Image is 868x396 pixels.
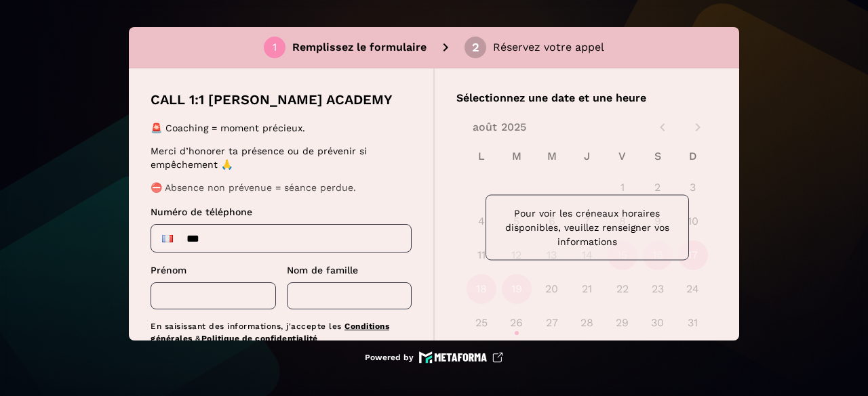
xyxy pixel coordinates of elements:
[151,265,186,276] span: Prénom
[151,181,408,194] p: ⛔ Absence non prévenue = séance perdue.
[365,352,414,363] p: Powered by
[151,206,252,217] span: Numéro de téléphone
[456,90,717,106] p: Sélectionnez une date et une heure
[154,227,181,249] div: France: + 33
[365,351,503,364] a: Powered by
[151,121,408,135] p: 🚨 Coaching = moment précieux.
[151,320,412,345] p: En saisissant des informations, j'accepte les
[151,144,408,171] p: Merci d’honorer ta présence ou de prévenir si empêchement 🙏
[287,265,358,276] span: Nom de famille
[201,334,318,343] a: Politique de confidentialité
[273,41,277,53] div: 1
[472,41,479,53] div: 2
[292,39,427,56] p: Remplissez le formulaire
[195,334,201,343] span: &
[151,90,393,109] p: CALL 1:1 [PERSON_NAME] ACADEMY
[497,206,677,249] p: Pour voir les créneaux horaires disponibles, veuillez renseigner vos informations
[493,39,604,56] p: Réservez votre appel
